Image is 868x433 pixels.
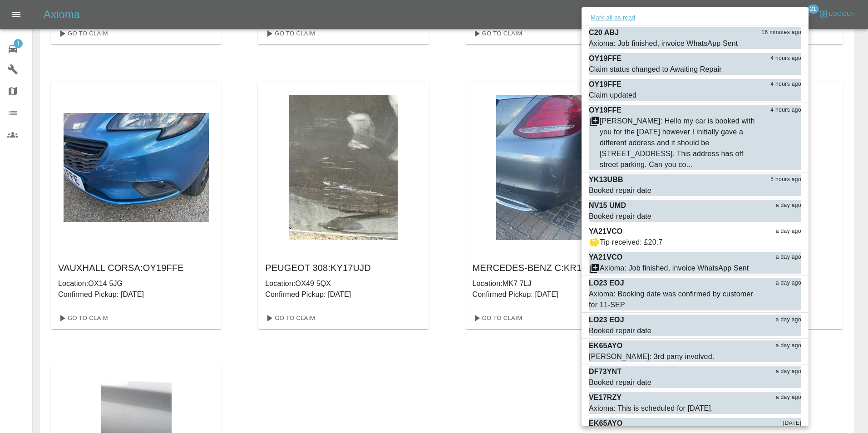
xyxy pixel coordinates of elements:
[589,252,622,263] p: YA21VCO
[776,227,801,236] span: a day ago
[783,419,801,428] span: [DATE]
[589,90,636,101] div: Claim updated
[589,200,626,211] p: NV15 UMD
[589,174,623,185] p: YK13UBB
[589,418,622,429] p: EK65AYO
[600,263,749,274] div: Axioma: Job finished, invoice WhatsApp Sent
[600,116,756,170] div: [PERSON_NAME]: Hello my car is booked with you for the [DATE] however I initially gave a differen...
[600,237,662,248] div: Tip received: £20.7
[776,201,801,210] span: a day ago
[589,340,622,351] p: EK65AYO
[589,79,621,90] p: OY19FFE
[589,105,621,116] p: OY19FFE
[589,38,738,49] div: Axioma: Job finished, invoice WhatsApp Sent
[589,392,621,403] p: VE17RZY
[589,226,622,237] p: YA21VCO
[776,341,801,350] span: a day ago
[761,28,801,37] span: 16 minutes ago
[589,289,756,310] div: Axioma: Booking date was confirmed by customer for 11-SEP
[589,366,621,377] p: DF73YNT
[589,185,651,196] div: Booked repair date
[589,27,619,38] p: C20 ABJ
[770,175,801,184] span: 5 hours ago
[589,53,621,64] p: OY19FFE
[589,211,651,222] div: Booked repair date
[589,278,624,289] p: LO23 EOJ
[770,54,801,63] span: 4 hours ago
[589,13,637,23] button: Mark all as read
[776,367,801,376] span: a day ago
[589,377,651,388] div: Booked repair date
[589,64,722,75] div: Claim status changed to Awaiting Repair
[776,393,801,402] span: a day ago
[776,279,801,288] span: a day ago
[589,325,651,336] div: Booked repair date
[776,315,801,325] span: a day ago
[770,106,801,115] span: 4 hours ago
[589,403,713,414] div: Axioma: This is scheduled for [DATE].
[589,315,624,325] p: LO23 EOJ
[770,80,801,89] span: 4 hours ago
[776,253,801,262] span: a day ago
[589,351,714,362] div: [PERSON_NAME]: 3rd party involved.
